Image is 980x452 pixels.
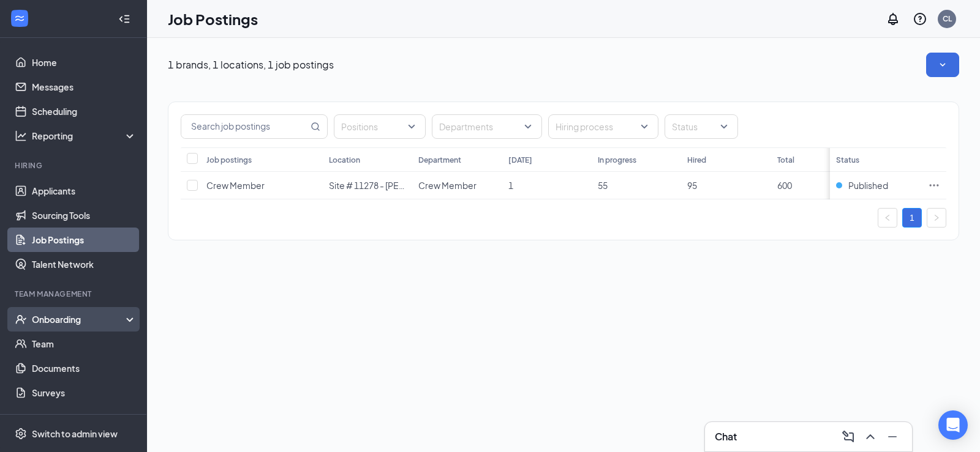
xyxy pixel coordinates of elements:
[206,155,252,165] div: Job postings
[323,172,412,199] td: Site # 11278 - Chamblee Tucker
[15,428,27,440] svg: Settings
[598,180,608,191] span: 55
[32,99,137,124] a: Scheduling
[206,180,265,191] span: Crew Member
[412,172,502,199] td: Crew Member
[830,147,922,172] th: Status
[32,75,137,99] a: Messages
[118,13,130,25] svg: Collapse
[311,122,320,132] svg: MagnifyingGlass
[927,208,946,228] li: Next Page
[502,147,592,172] th: [DATE]
[928,179,940,191] svg: Ellipses
[715,430,737,443] h3: Chat
[168,9,258,29] h1: Job Postings
[913,12,927,26] svg: QuestionInfo
[329,155,360,165] div: Location
[687,180,697,191] span: 95
[883,427,902,446] button: Minimize
[15,160,134,171] div: Hiring
[32,130,137,142] div: Reporting
[418,155,461,165] div: Department
[418,180,477,191] span: Crew Member
[841,429,856,444] svg: ComposeMessage
[848,179,888,191] span: Published
[32,332,137,356] a: Team
[32,356,137,380] a: Documents
[886,12,900,26] svg: Notifications
[32,228,137,252] a: Job Postings
[903,209,921,227] a: 1
[13,12,26,24] svg: WorkstreamLogo
[943,13,952,24] div: CL
[927,208,946,228] button: right
[902,208,922,228] li: 1
[32,252,137,276] a: Talent Network
[181,115,308,138] input: Search job postings
[777,180,792,191] span: 600
[839,427,858,446] button: ComposeMessage
[329,180,455,191] span: Site # 11278 - [PERSON_NAME]
[32,50,137,75] a: Home
[15,289,134,299] div: Team Management
[168,58,334,72] p: 1 brands, 1 locations, 1 job postings
[878,208,897,228] li: Previous Page
[933,214,940,221] span: right
[937,59,949,71] svg: SmallChevronDown
[32,380,137,405] a: Surveys
[592,147,681,172] th: In progress
[878,208,897,228] button: left
[771,147,861,172] th: Total
[863,429,878,444] svg: ChevronUp
[681,147,771,172] th: Hired
[938,410,968,440] div: Open Intercom Messenger
[32,179,137,203] a: Applicants
[885,429,900,444] svg: Minimize
[508,180,513,191] span: 1
[32,428,118,440] div: Switch to admin view
[15,130,27,142] svg: Analysis
[926,53,959,77] button: SmallChevronDown
[884,214,891,221] span: left
[32,313,126,325] div: Onboarding
[861,427,880,446] button: ChevronUp
[32,203,137,228] a: Sourcing Tools
[15,313,27,325] svg: UserCheck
